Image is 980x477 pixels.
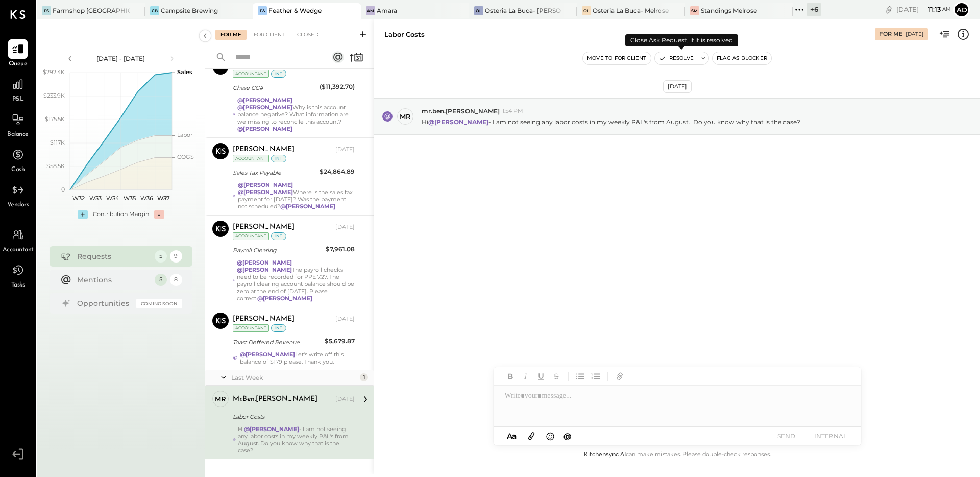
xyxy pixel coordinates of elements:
[89,195,102,202] text: W33
[422,107,500,115] span: mr.ben.[PERSON_NAME]
[233,222,295,232] div: [PERSON_NAME]
[150,6,159,15] div: CB
[335,315,355,323] div: [DATE]
[589,370,602,383] button: Ordered List
[233,155,269,162] div: Accountant
[292,30,324,40] div: Closed
[810,429,851,443] button: INTERNAL
[1,39,35,69] a: Queue
[1,110,35,139] a: Balance
[335,395,355,403] div: [DATE]
[50,139,65,146] text: $117K
[93,210,149,219] div: Contribution Margin
[78,54,164,63] div: [DATE] - [DATE]
[655,52,698,64] button: Resolve
[177,131,192,138] text: Labor
[906,31,923,38] div: [DATE]
[550,370,563,383] button: Strikethrough
[123,195,135,202] text: W35
[140,195,153,202] text: W36
[1,75,35,104] a: P&L
[326,244,355,254] div: $7,961.08
[237,104,292,111] strong: @[PERSON_NAME]
[519,370,532,383] button: Italic
[502,107,523,115] span: 1:54 PM
[12,95,24,104] span: P&L
[106,195,119,202] text: W34
[257,295,312,302] strong: @[PERSON_NAME]
[560,430,575,442] button: @
[155,250,167,263] div: 5
[335,146,355,154] div: [DATE]
[335,223,355,231] div: [DATE]
[231,373,357,382] div: Last Week
[879,30,902,38] div: For Me
[360,373,368,381] div: 1
[233,394,317,404] div: mr.ben.[PERSON_NAME]
[233,314,295,324] div: [PERSON_NAME]
[154,210,164,219] div: -
[238,181,293,188] strong: @[PERSON_NAME]
[1,225,35,255] a: Accountant
[233,70,269,78] div: Accountant
[215,394,226,404] div: mr
[325,336,355,346] div: $5,679.87
[233,145,295,155] div: [PERSON_NAME]
[237,125,292,132] strong: @[PERSON_NAME]
[237,259,355,302] div: The payroll checks need to be recorded for PPE 7.27. The payroll clearing account balance should ...
[7,130,29,139] span: Balance
[428,118,488,126] strong: @[PERSON_NAME]
[170,250,182,263] div: 9
[233,232,269,240] div: Accountant
[78,210,88,219] div: +
[271,324,286,332] div: int
[583,52,651,64] button: Move to for client
[177,68,192,76] text: Sales
[384,30,425,39] div: Labor Costs
[161,6,218,15] div: Campsite Brewing
[237,259,292,266] strong: @[PERSON_NAME]
[807,3,821,16] div: + 6
[1,145,35,175] a: Cash
[43,92,65,99] text: $233.9K
[613,370,626,383] button: Add URL
[72,195,84,202] text: W32
[136,299,182,308] div: Coming Soon
[474,6,483,15] div: OL
[11,281,25,290] span: Tasks
[896,5,951,14] div: [DATE]
[238,425,355,454] div: Hi - I am not seeing any labor costs in my weekly P&L's from August. Do you know why that is the ...
[574,370,587,383] button: Unordered List
[625,34,738,46] div: Close Ask Request, if it is resolved
[240,351,295,358] strong: @[PERSON_NAME]
[237,97,292,104] strong: @[PERSON_NAME]
[320,82,355,92] div: ($11,392.70)
[170,274,182,286] div: 8
[237,97,355,132] div: Why is this account balance negative? What information are we missing to reconcile this account?
[563,431,572,441] span: @
[953,2,970,18] button: Ad
[237,266,292,273] strong: @[PERSON_NAME]
[77,298,131,308] div: Opportunities
[280,203,335,210] strong: @[PERSON_NAME]
[233,83,316,93] div: Chase CC#
[504,370,517,383] button: Bold
[271,232,286,240] div: int
[42,6,51,15] div: FS
[233,337,322,347] div: Toast Deffered Revenue
[271,70,286,78] div: int
[320,166,355,177] div: $24,864.89
[157,195,169,202] text: W37
[422,117,800,126] p: Hi - I am not seeing any labor costs in my weekly P&L's from August. Do you know why that is the ...
[233,324,269,332] div: Accountant
[400,112,411,122] div: mr
[582,6,591,15] div: OL
[377,6,397,15] div: Amara
[534,370,548,383] button: Underline
[233,412,352,422] div: Labor Costs
[512,431,517,441] span: a
[233,245,323,255] div: Payroll Clearing
[46,162,65,170] text: $58.5K
[155,274,167,286] div: 5
[177,153,194,160] text: COGS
